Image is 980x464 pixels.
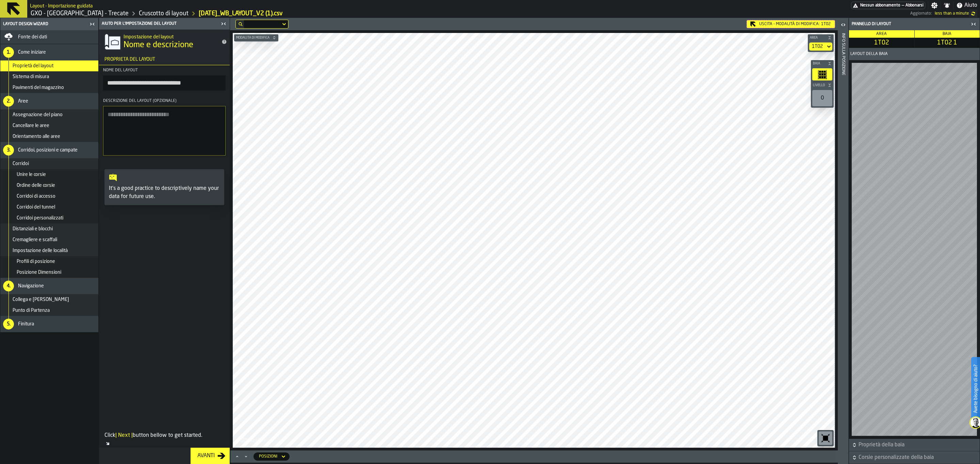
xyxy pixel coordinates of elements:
li: menu Proprietà del layout [0,60,98,71]
label: button-toolbar-Nome del layout [103,68,226,90]
h2: Sub Title [30,2,93,9]
label: button-toggle-Notifiche [941,2,953,9]
button: button- [811,60,834,67]
span: Aiuto [964,1,977,10]
span: Pavimenti del magazzino [13,85,64,90]
span: Baia [812,62,826,66]
div: Pannello di layout [850,22,969,26]
div: button-toolbar-undefined [817,430,834,446]
li: menu Corridoi personalizzati [0,213,98,224]
span: Corridoi [13,161,29,166]
h2: Sub Title [124,33,216,40]
span: Come iniziare [18,50,46,55]
span: Aggiornato: [910,11,932,16]
label: Avete bisogno di aiuto? [972,358,979,420]
div: Aiuto per l'impostazione del layout [100,21,219,26]
li: menu Cancellare le aree [0,120,98,131]
a: link-to-/wh/i/7274009e-5361-4e21-8e36-7045ee840609/designer [139,10,189,17]
div: Info sulla posizione [841,32,846,462]
span: Corridoi personalizzati [17,215,63,221]
span: Layout della baia [850,52,888,56]
span: Cremagliere e scaffali [13,237,57,243]
input: button-toolbar-Nome del layout [103,75,226,90]
div: 2. [3,96,14,107]
span: Sistema di misura [13,74,49,79]
li: menu Corridoi di accesso [0,191,98,202]
li: menu Come iniziare [0,44,98,60]
span: — [902,3,904,8]
span: Abbonarsi [905,3,924,8]
span: Area [876,32,887,36]
span: Descrizione del layout (opzionale) [103,99,177,103]
label: button-toggle-Chiudimi [87,20,97,28]
li: menu Impostazione delle località [0,245,98,256]
header: Info sulla posizione [838,18,848,464]
p: Click button bellow to get started. [104,431,224,440]
div: 4. [3,281,14,291]
li: menu Assegnazione del piano [0,109,98,120]
span: Cancellare le aree [13,123,49,128]
li: menu Pavimenti del magazzino [0,82,98,93]
a: link-to-/wh/i/7274009e-5361-4e21-8e36-7045ee840609 [31,10,129,17]
span: Proprietà del layout [99,57,155,62]
li: menu Distanziali e blocchi [0,224,98,234]
span: Livello [812,84,826,87]
span: Proprietà della baia [859,441,978,449]
span: Proprietà del layout [13,63,53,69]
button: button- [811,82,834,89]
button: button- [849,439,980,451]
div: DropdownMenuValue-locations [254,452,290,461]
a: link-to-/wh/i/7274009e-5361-4e21-8e36-7045ee840609/pricing/ [851,2,925,9]
li: menu Profili di posizione [0,256,98,267]
span: Corsie personalizzate della baia [859,453,978,462]
span: Baia [943,32,951,36]
div: 3. [3,145,14,156]
button: button- [808,34,834,41]
button: Maximize [233,453,241,460]
div: Avanti [195,452,217,460]
li: menu Sistema di misura [0,71,98,82]
span: Profili di posizione [17,259,55,264]
p: It's a good practice to descriptively name your data for future use. [109,184,220,201]
div: DropdownMenuValue-1T02 [809,42,832,51]
div: DropdownMenuValue-1T02 [812,44,823,49]
span: Collega e [PERSON_NAME] [13,297,69,302]
li: menu Corridoi, posizioni e campate [0,142,98,158]
button: button- [234,34,278,41]
header: Aiuto per l'impostazione del layout [99,18,230,30]
li: menu Corridoi del tunnel [0,202,98,213]
div: title-Nome e descrizione [99,30,230,54]
li: menu Posizione Dimensioni [0,267,98,278]
a: logo-header [234,433,273,446]
li: menu Aree [0,93,98,109]
span: Corridoi, posizioni e campate [18,147,78,153]
span: Unire le corsie [17,172,46,177]
label: button-toggle-Chiudimi [969,20,978,28]
div: 0 [812,90,832,106]
label: button-toggle-Impostazioni [928,2,941,9]
span: Punto di Partenza [13,308,50,313]
span: Modalità di modifica [235,36,271,40]
span: Fonte dei dati [18,34,47,40]
li: menu Orientamento alle aree [0,131,98,142]
span: Ordine delle corsie [17,183,55,188]
li: menu Ordine delle corsie [0,180,98,191]
span: Navigazione [18,283,44,289]
textarea: Descrizione del layout (opzionale) [103,106,226,156]
span: 1T02 1 [916,39,979,47]
label: button-toggle-Aperto [838,19,848,32]
span: Area [808,36,826,40]
li: menu Unire le corsie [0,169,98,180]
a: link-to-/wh/i/7274009e-5361-4e21-8e36-7045ee840609/import/layout/42c556a4-cb10-4ef8-ab1a-ab8ac710... [199,10,283,17]
li: menu Cremagliere e scaffali [0,234,98,245]
div: 1. [3,47,14,58]
span: 1T02 [821,22,831,26]
button: button-Avanti [191,448,230,464]
li: menu Fonte dei dati [0,30,98,44]
div: Nome del layout [103,68,226,73]
div: button-toolbar-undefined [811,67,834,82]
div: Uscita - Modalità di Modifica: [747,20,835,28]
span: Orientamento alle aree [13,134,60,139]
li: menu Collega e Collega Aree [0,294,98,305]
label: button-toggle-Aiuto [953,1,980,10]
